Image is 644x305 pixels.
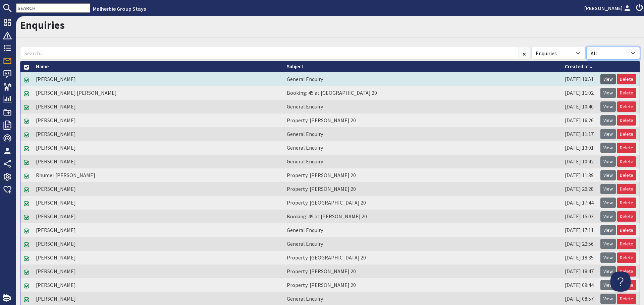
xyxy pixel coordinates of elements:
td: [PERSON_NAME] [33,182,283,196]
td: [DATE] 18:35 [561,251,597,264]
a: Subject [287,63,304,70]
td: [DATE] 17:44 [561,196,597,210]
a: Delete [617,252,636,263]
a: Delete [617,170,636,180]
a: View [600,143,616,153]
td: [PERSON_NAME] [33,210,283,223]
td: Property: [PERSON_NAME] 20 [283,168,561,182]
a: Delete [617,198,636,208]
td: [DATE] 10:42 [561,155,597,168]
td: Property: [PERSON_NAME] 20 [283,264,561,278]
td: [PERSON_NAME] [33,100,283,113]
a: View [600,170,616,180]
td: General Enquiry [283,127,561,141]
a: View [600,252,616,263]
td: [PERSON_NAME] [33,237,283,251]
a: Delete [617,101,636,112]
iframe: Toggle Customer Support [610,272,631,292]
td: [DATE] 10:40 [561,100,597,113]
a: View [600,239,616,249]
a: View [600,129,616,139]
td: [DATE] 15:03 [561,210,597,223]
td: [DATE] 11:39 [561,168,597,182]
td: General Enquiry [283,155,561,168]
input: SEARCH [16,3,90,13]
a: View [600,184,616,194]
a: Delete [617,211,636,222]
td: [DATE] 13:01 [561,141,597,155]
a: Delete [617,225,636,235]
a: View [600,266,616,277]
a: Name [36,63,49,70]
td: [PERSON_NAME] [33,196,283,210]
td: [DATE] 16:26 [561,113,597,127]
td: [DATE] 11:02 [561,86,597,100]
td: [PERSON_NAME] [33,141,283,155]
a: View [600,198,616,208]
td: [PERSON_NAME] [PERSON_NAME] [33,86,283,100]
a: Malherbie Group Stays [93,5,146,12]
td: [DATE] 11:17 [561,127,597,141]
td: General Enquiry [283,237,561,251]
a: Delete [617,266,636,277]
a: View [600,294,616,304]
td: [DATE] 18:47 [561,264,597,278]
td: [PERSON_NAME] [33,251,283,264]
a: View [600,101,616,112]
a: View [600,280,616,290]
input: Search... [20,47,519,60]
td: [DATE] 17:11 [561,223,597,237]
a: View [600,156,616,167]
td: General Enquiry [283,141,561,155]
a: Delete [617,156,636,167]
a: Delete [617,74,636,84]
a: Delete [617,294,636,304]
td: [PERSON_NAME] [33,264,283,278]
td: Property: [PERSON_NAME] 20 [283,182,561,196]
td: Booking: 45 at [GEOGRAPHIC_DATA] 20 [283,86,561,100]
a: Enquiries [20,18,65,32]
a: Delete [617,88,636,98]
td: General Enquiry [283,72,561,86]
a: Delete [617,239,636,249]
td: Booking: 49 at [PERSON_NAME] 20 [283,210,561,223]
td: Property: [GEOGRAPHIC_DATA] 20 [283,196,561,210]
td: [DATE] 20:28 [561,182,597,196]
td: [PERSON_NAME] [33,113,283,127]
td: [PERSON_NAME] [33,72,283,86]
td: [PERSON_NAME] [33,127,283,141]
a: View [600,88,616,98]
td: [DATE] 10:51 [561,72,597,86]
a: View [600,225,616,235]
a: Created at [565,63,592,70]
img: staytech_i_w-64f4e8e9ee0a9c174fd5317b4b171b261742d2d393467e5bdba4413f4f884c10.svg [3,294,11,302]
td: [PERSON_NAME] [33,155,283,168]
td: General Enquiry [283,100,561,113]
td: [DATE] 22:56 [561,237,597,251]
a: [PERSON_NAME] [584,4,632,12]
a: Delete [617,115,636,126]
td: [PERSON_NAME] [33,223,283,237]
td: [PERSON_NAME] [33,278,283,292]
a: View [600,115,616,126]
td: Property: [PERSON_NAME] 20 [283,113,561,127]
td: General Enquiry [283,223,561,237]
a: View [600,74,616,84]
td: Property: [GEOGRAPHIC_DATA] 20 [283,251,561,264]
td: Property: [PERSON_NAME] 20 [283,278,561,292]
a: View [600,211,616,222]
td: [DATE] 09:44 [561,278,597,292]
a: Delete [617,184,636,194]
a: Delete [617,143,636,153]
a: Delete [617,129,636,139]
td: Rhumer [PERSON_NAME] [33,168,283,182]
